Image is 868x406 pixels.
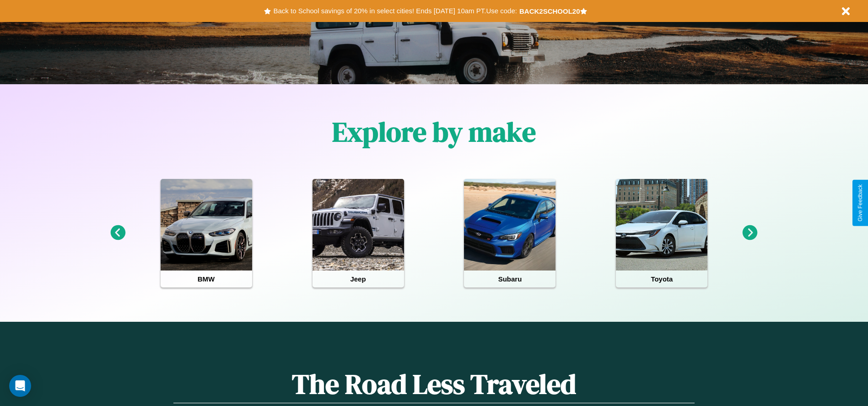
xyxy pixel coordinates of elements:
[857,184,863,222] div: Give Feedback
[519,7,580,15] b: BACK2SCHOOL20
[313,271,404,287] h4: Jeep
[9,375,31,397] div: Open Intercom Messenger
[464,271,555,287] h4: Subaru
[616,271,707,287] h4: Toyota
[161,271,252,287] h4: BMW
[173,365,694,403] h1: The Road Less Traveled
[332,113,536,151] h1: Explore by make
[271,5,519,17] button: Back to School savings of 20% in select cities! Ends [DATE] 10am PT.Use code:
